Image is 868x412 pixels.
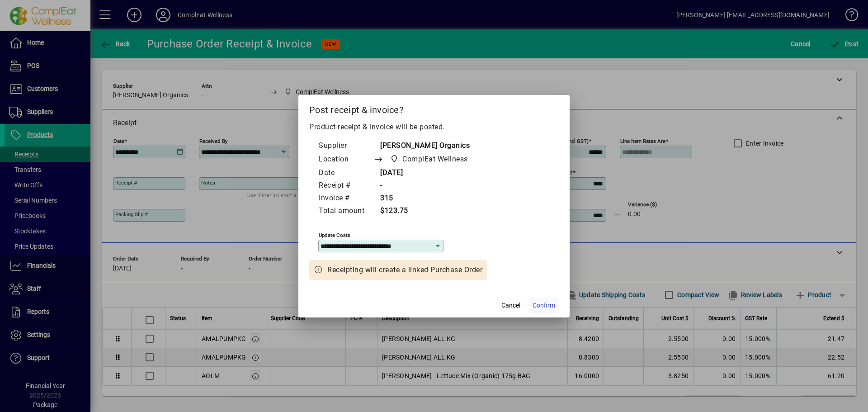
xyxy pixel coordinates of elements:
td: Receipt # [318,180,373,192]
span: Cancel [501,301,520,310]
td: Total amount [318,205,373,218]
td: Invoice # [318,192,373,205]
td: Location [318,152,373,167]
button: Cancel [496,298,525,314]
span: Confirm [533,301,555,310]
td: [DATE] [373,167,485,180]
td: 315 [373,192,485,205]
td: - [373,180,485,192]
p: Product receipt & invoice will be posted. [309,122,559,133]
button: Confirm [529,298,559,314]
td: $123.75 [373,205,485,218]
span: Receipting will create a linked Purchase Order [327,265,482,275]
td: [PERSON_NAME] Organics [373,140,485,152]
td: Date [318,167,373,180]
span: ComplEat Wellness [402,154,468,165]
h2: Post receipt & invoice? [298,95,570,121]
mat-label: Update costs [319,232,350,238]
span: ComplEat Wellness [387,153,472,166]
td: Supplier [318,140,373,152]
